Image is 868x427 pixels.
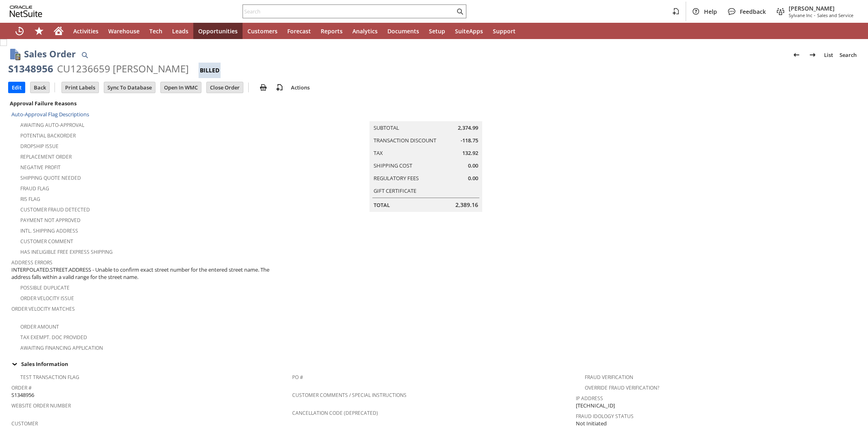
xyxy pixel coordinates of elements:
[49,23,68,39] a: Home
[455,7,465,16] svg: Search
[167,23,193,39] a: Leads
[20,164,61,171] a: Negative Profit
[20,143,59,150] a: Dropship Issue
[20,238,73,245] a: Customer Comment
[24,47,76,61] h1: Sales Order
[789,12,812,18] span: Sylvane Inc
[450,23,488,39] a: SuiteApps
[20,284,70,291] a: Possible Duplicate
[374,162,412,169] a: Shipping Cost
[11,402,71,409] a: Website Order Number
[789,4,853,12] span: [PERSON_NAME]
[20,227,78,234] a: Intl. Shipping Address
[10,6,42,17] svg: logo
[468,174,478,182] span: 0.00
[20,217,81,224] a: Payment not approved
[62,82,98,93] input: Print Labels
[370,108,482,121] caption: Summary
[374,137,436,144] a: Transaction Discount
[20,185,49,192] a: Fraud Flag
[316,23,348,39] a: Reports
[144,23,167,39] a: Tech
[11,266,288,281] span: INTERPOLATED.STREET.ADDRESS - Unable to confirm exact street number for the entered street name. ...
[11,384,32,391] a: Order #
[11,391,34,399] span: S1348956
[161,82,201,93] input: Open In WMC
[282,23,316,39] a: Forecast
[455,27,483,35] span: SuiteApps
[321,27,343,35] span: Reports
[104,82,155,93] input: Sync To Database
[198,27,238,35] span: Opportunities
[374,124,399,131] a: Subtotal
[11,420,38,427] a: Customer
[29,23,49,39] div: Shortcuts
[31,82,49,93] input: Back
[817,12,853,18] span: Sales and Service
[20,196,40,203] a: RIS flag
[288,84,313,91] a: Actions
[15,26,24,36] svg: Recent Records
[704,8,717,15] span: Help
[199,63,221,78] div: Billed
[34,26,44,36] svg: Shortcuts
[80,50,90,60] img: Quick Find
[576,413,634,420] a: Fraud Idology Status
[352,27,378,35] span: Analytics
[172,27,188,35] span: Leads
[374,149,383,157] a: Tax
[243,23,282,39] a: Customers
[576,402,615,410] span: [TECHNICAL_ID]
[387,27,419,35] span: Documents
[740,8,766,15] span: Feedback
[461,137,478,144] span: -118.75
[9,82,25,93] input: Edit
[374,201,390,209] a: Total
[11,305,75,312] a: Order Velocity Matches
[458,124,478,132] span: 2,374.99
[814,12,816,18] span: -
[585,374,633,381] a: Fraud Verification
[821,48,836,61] a: List
[424,23,450,39] a: Setup
[488,23,520,39] a: Support
[247,27,278,35] span: Customers
[287,27,311,35] span: Forecast
[207,82,243,93] input: Close Order
[836,48,860,61] a: Search
[258,83,268,92] img: print.svg
[20,122,84,129] a: Awaiting Auto-Approval
[292,374,303,381] a: PO #
[73,27,98,35] span: Activities
[791,50,801,60] img: Previous
[20,174,81,181] a: Shipping Quote Needed
[20,206,90,213] a: Customer Fraud Detected
[20,248,113,255] a: Has Ineligible Free Express Shipping
[292,392,407,399] a: Customer Comments / Special Instructions
[275,83,284,92] img: add-record.svg
[10,23,29,39] a: Recent Records
[468,162,478,170] span: 0.00
[455,201,478,209] span: 2,389.16
[103,23,144,39] a: Warehouse
[193,23,243,39] a: Opportunities
[8,359,857,369] div: Sales Information
[8,62,53,75] div: S1348956
[57,62,189,75] div: CU1236659 [PERSON_NAME]
[808,50,818,60] img: Next
[374,174,419,182] a: Regulatory Fees
[292,410,378,416] a: Cancellation Code (deprecated)
[8,359,860,369] td: Sales Information
[374,187,416,194] a: Gift Certificate
[8,98,289,109] div: Approval Failure Reasons
[11,259,52,266] a: Address Errors
[429,27,445,35] span: Setup
[243,7,455,16] input: Search
[493,27,516,35] span: Support
[383,23,424,39] a: Documents
[462,149,478,157] span: 132.92
[585,384,659,391] a: Override Fraud Verification?
[20,153,72,160] a: Replacement Order
[11,111,89,118] a: Auto-Approval Flag Descriptions
[20,334,87,341] a: Tax Exempt. Doc Provided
